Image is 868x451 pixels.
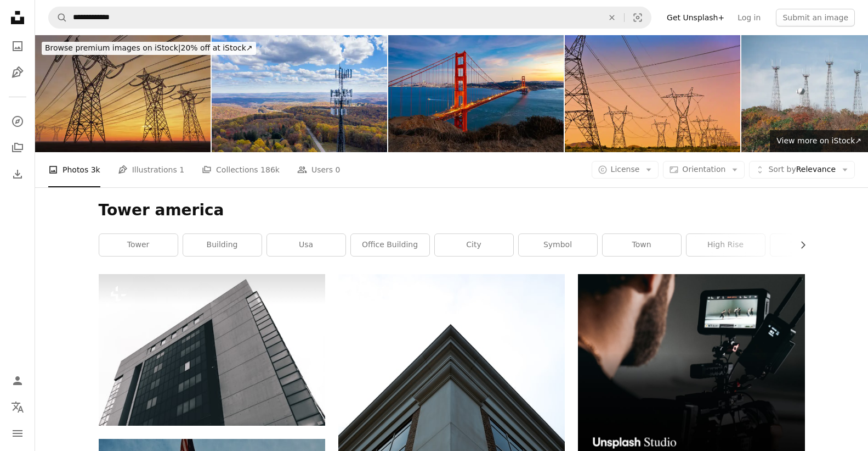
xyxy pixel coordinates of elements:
[592,161,659,179] button: License
[49,7,67,28] button: Search Unsplash
[99,274,325,425] img: a black and white photo of a tall building
[768,165,796,174] span: Sort by
[7,62,29,83] a: Illustrations
[297,152,341,187] a: Users 0
[212,35,387,152] img: Cell phone or mobile service tower in forested area of West Virginia providing broadband service
[7,370,29,392] a: Log in / Sign up
[48,7,651,29] form: Find visuals sitewide
[435,234,513,256] a: city
[776,136,861,145] span: View more on iStock ↗
[202,152,280,187] a: Collections 186k
[660,9,731,26] a: Get Unsplash+
[45,43,180,52] span: Browse premium images on iStock |
[99,234,178,256] a: tower
[7,422,29,444] button: Menu
[183,234,262,256] a: building
[682,165,725,174] span: Orientation
[260,164,280,176] span: 186k
[99,201,805,220] h1: Tower america
[776,9,855,26] button: Submit an image
[267,234,345,256] a: usa
[7,163,29,185] a: Download History
[338,382,565,392] a: a close-up of a building
[793,234,805,256] button: scroll list to the right
[749,161,855,179] button: Sort byRelevance
[7,35,29,57] a: Photos
[99,344,325,354] a: a black and white photo of a tall building
[7,110,29,132] a: Explore
[45,43,253,52] span: 20% off at iStock ↗
[7,137,29,159] a: Collections
[7,396,29,418] button: Language
[118,152,184,187] a: Illustrations 1
[336,164,341,176] span: 0
[603,234,681,256] a: town
[519,234,597,256] a: symbol
[565,35,740,152] img: Electric Power Lines and Transmission Tower, Electric grid at sunset
[351,234,429,256] a: office building
[35,35,263,62] a: Browse premium images on iStock|20% off at iStock↗
[179,164,184,176] span: 1
[663,161,745,179] button: Orientation
[687,234,765,256] a: high rise
[388,35,564,152] img: Golden Gate Bridge San Francisco Sunset View
[611,165,640,174] span: License
[35,35,211,152] img: High Voltage Electric Power Lines At Sunset
[770,130,868,152] a: View more on iStock↗
[625,7,651,28] button: Visual search
[770,234,849,256] a: grey
[768,164,836,175] span: Relevance
[600,7,624,28] button: Clear
[731,9,767,26] a: Log in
